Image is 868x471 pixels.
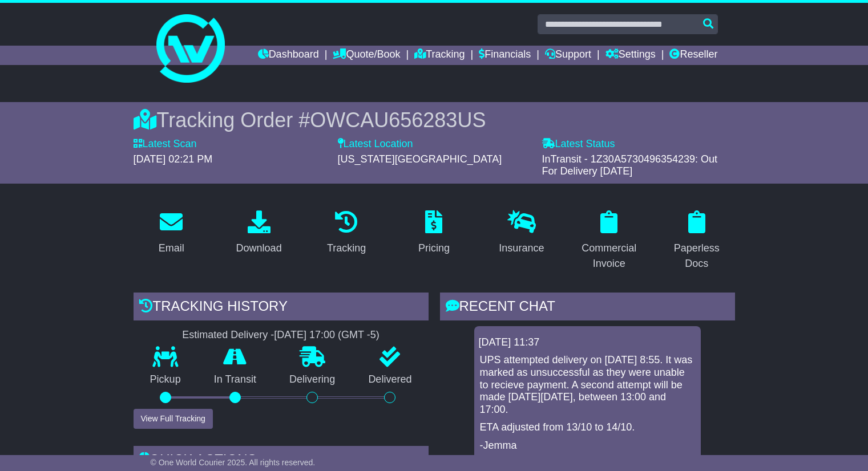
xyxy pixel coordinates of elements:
[440,293,735,323] div: RECENT CHAT
[134,108,735,132] div: Tracking Order #
[236,241,282,256] div: Download
[134,293,429,323] div: Tracking history
[666,241,727,271] div: Paperless Docs
[480,421,695,434] p: ETA adjusted from 13/10 to 14/10.
[151,206,192,260] a: Email
[134,153,213,165] span: [DATE] 02:21 PM
[333,46,400,65] a: Quote/Book
[499,241,544,256] div: Insurance
[545,46,591,65] a: Support
[479,336,696,349] div: [DATE] 11:37
[491,206,551,260] a: Insurance
[411,206,457,260] a: Pricing
[134,329,429,342] div: Estimated Delivery -
[258,46,319,65] a: Dashboard
[605,46,656,65] a: Settings
[151,458,316,467] span: © One World Courier 2025. All rights reserved.
[159,241,184,256] div: Email
[579,241,640,271] div: Commercial Invoice
[338,153,502,165] span: [US_STATE][GEOGRAPHIC_DATA]
[479,46,531,65] a: Financials
[320,206,373,260] a: Tracking
[229,206,289,260] a: Download
[480,440,695,452] p: -Jemma
[542,153,718,177] span: InTransit - 1Z30A5730496354239: Out For Delivery [DATE]
[659,206,734,275] a: Paperless Docs
[480,354,695,416] p: UPS attempted delivery on [DATE] 8:55. It was marked as unsuccessful as they were unable to recie...
[327,241,366,256] div: Tracking
[310,108,486,132] span: OWCAU656283US
[414,46,465,65] a: Tracking
[273,373,352,386] p: Delivering
[338,138,413,151] label: Latest Location
[418,241,450,256] div: Pricing
[274,329,379,342] div: [DATE] 17:00 (GMT -5)
[352,373,428,386] p: Delivered
[542,138,615,151] label: Latest Status
[134,138,197,151] label: Latest Scan
[571,206,647,275] a: Commercial Invoice
[669,46,717,65] a: Reseller
[134,373,197,386] p: Pickup
[197,373,273,386] p: In Transit
[134,409,213,429] button: View Full Tracking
